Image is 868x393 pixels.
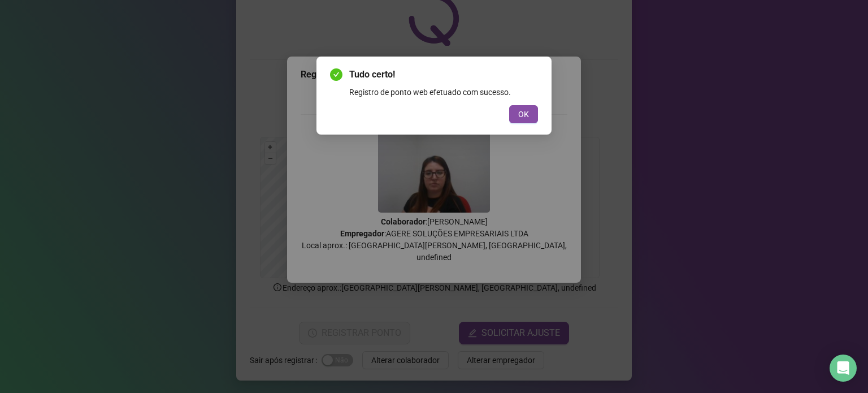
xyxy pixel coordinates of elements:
[349,68,538,81] span: Tudo certo!
[330,68,342,81] span: check-circle
[518,108,529,120] span: OK
[509,105,538,123] button: OK
[830,355,857,382] div: Open Intercom Messenger
[349,86,538,98] div: Registro de ponto web efetuado com sucesso.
